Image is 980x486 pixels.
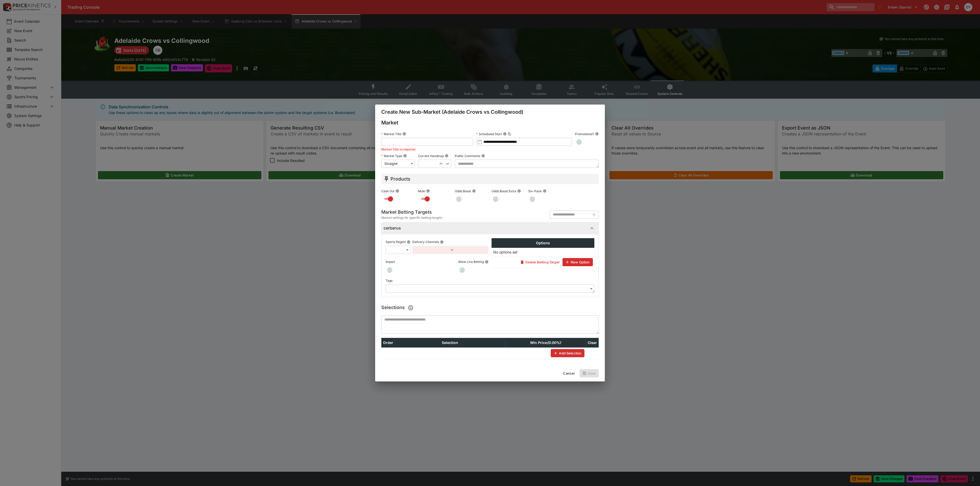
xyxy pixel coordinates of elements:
[481,154,485,158] button: Public Comments
[407,240,410,244] button: Sports Region
[485,260,488,264] button: Allow Live Betting
[508,132,511,136] button: Copy To Clipboard
[381,303,415,312] h5: Selections
[418,189,425,193] p: Multi
[492,189,516,193] p: Odds Boost Extra
[476,132,502,136] p: Scheduled Start
[426,189,430,193] button: Multi
[406,303,415,312] button: Paste/Type a csv of selections prices here. When typing, a selection will be created as you creat...
[562,258,593,266] button: New Option
[445,154,448,158] button: Current Handicap
[375,105,605,119] div: Create New Sub-Market (Adelaide Crows vs Collingwood)
[381,189,395,193] p: Cash Out
[528,189,542,193] p: Six-Pack
[382,338,395,347] th: Order
[412,240,439,244] p: Delivery Channels
[381,215,442,220] span: Market settings for specific betting targets
[543,189,546,193] button: Six-Pack
[472,189,476,193] button: Odds Boost
[402,132,406,136] button: Market Title
[575,132,594,136] p: Promotional?
[381,147,416,151] span: Market Title is required.
[547,340,561,345] em: ( 0.00 %)
[560,369,578,377] button: Cancel
[381,209,442,215] h5: Market Betting Targets
[517,258,562,266] button: Delete Betting Target
[517,189,521,193] button: Odds Boost Extra
[505,338,586,347] th: Win Price
[492,238,594,248] th: Options
[386,260,395,264] p: Import
[395,338,505,347] th: Selection
[458,260,484,264] p: Allow Live Betting
[440,240,444,244] button: Delivery Channels
[418,154,444,158] p: Current Handicap
[384,225,401,231] h6: cerberus
[381,119,398,126] h4: Market
[381,132,401,136] p: Market Title
[381,154,402,158] p: Market Type
[595,132,599,136] button: Promotional?
[403,154,407,158] button: Market Type
[381,160,415,168] div: Straight
[551,349,584,357] button: Add Selection
[455,189,471,193] p: Odds Boost
[503,132,507,136] button: Scheduled StartCopy To Clipboard
[396,189,399,193] button: Cash Out
[390,176,410,182] h5: Products
[396,260,400,264] button: Import
[586,338,598,347] th: Clear
[386,240,406,244] p: Sports Region
[455,154,480,158] p: Public Comments
[386,278,393,283] p: Tags
[492,248,594,256] td: No options set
